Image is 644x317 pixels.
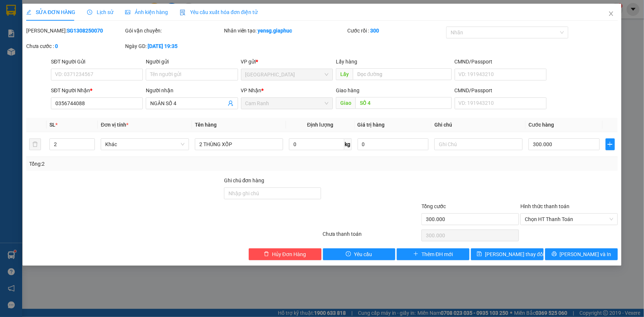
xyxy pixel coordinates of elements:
[434,138,523,150] input: Ghi Chú
[397,248,469,260] button: plusThêm ĐH mới
[49,122,55,128] span: SL
[258,28,292,34] b: yensg.giaphuc
[455,86,547,94] div: CMND/Passport
[354,250,372,258] span: Yêu cầu
[67,28,103,34] b: SG1308250070
[413,251,419,257] span: plus
[346,251,351,257] span: exclamation-circle
[608,11,614,17] span: close
[355,97,452,109] input: Dọc đường
[322,230,421,243] div: Chưa thanh toán
[601,4,621,24] button: Close
[224,178,265,183] label: Ghi chú đơn hàng
[55,43,58,49] b: 0
[51,86,143,94] div: SĐT Người Nhận
[125,9,168,15] span: Ảnh kiện hàng
[353,68,452,80] input: Dọc đường
[125,42,223,50] div: Ngày GD:
[9,48,42,121] b: [PERSON_NAME] - [PERSON_NAME]
[485,250,544,258] span: [PERSON_NAME] thay đổi
[125,10,130,15] span: picture
[87,9,113,15] span: Lịch sử
[26,9,75,15] span: SỬA ĐƠN HÀNG
[26,10,31,15] span: edit
[29,138,41,150] button: delete
[62,35,101,44] li: (c) 2017
[146,86,238,94] div: Người nhận
[477,251,482,257] span: save
[80,9,98,27] img: logo.jpg
[148,43,178,49] b: [DATE] 19:35
[528,122,554,128] span: Cước hàng
[87,10,92,15] span: clock-circle
[195,122,217,128] span: Tên hàng
[471,248,544,260] button: save[PERSON_NAME] thay đổi
[552,251,557,257] span: printer
[560,250,612,258] span: [PERSON_NAME] và In
[62,28,101,34] b: [DOMAIN_NAME]
[245,69,328,80] span: Sài Gòn
[125,27,223,35] div: Gói vận chuyển:
[26,27,124,35] div: [PERSON_NAME]:
[224,27,346,35] div: Nhân viên tạo:
[336,87,359,93] span: Giao hàng
[606,138,615,150] button: plus
[264,251,269,257] span: delete
[358,122,385,128] span: Giá trị hàng
[370,28,379,34] b: 300
[336,97,355,109] span: Giao
[241,87,262,93] span: VP Nhận
[245,98,328,109] span: Cam Ranh
[347,27,445,35] div: Cước rồi :
[146,58,238,66] div: Người gửi
[180,9,258,15] span: Yêu cầu xuất hóa đơn điện tử
[431,118,526,132] th: Ghi chú
[105,139,185,150] span: Khác
[51,58,143,66] div: SĐT Người Gửi
[249,248,321,260] button: deleteHủy Đơn Hàng
[224,187,321,199] input: Ghi chú đơn hàng
[195,138,283,150] input: VD: Bàn, Ghế
[180,10,186,15] img: icon
[272,250,306,258] span: Hủy Đơn Hàng
[606,141,614,147] span: plus
[520,203,569,209] label: Hình thức thanh toán
[45,11,73,71] b: [PERSON_NAME] - Gửi khách hàng
[29,160,249,168] div: Tổng: 2
[344,138,352,150] span: kg
[241,58,333,66] div: VP gửi
[336,59,357,65] span: Lấy hàng
[323,248,396,260] button: exclamation-circleYêu cầu
[455,58,547,66] div: CMND/Passport
[336,68,353,80] span: Lấy
[421,250,453,258] span: Thêm ĐH mới
[26,42,124,50] div: Chưa cước :
[525,214,613,225] span: Chọn HT Thanh Toán
[545,248,618,260] button: printer[PERSON_NAME] và In
[228,100,234,106] span: user-add
[307,122,333,128] span: Định lượng
[101,122,128,128] span: Đơn vị tính
[421,203,446,209] span: Tổng cước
